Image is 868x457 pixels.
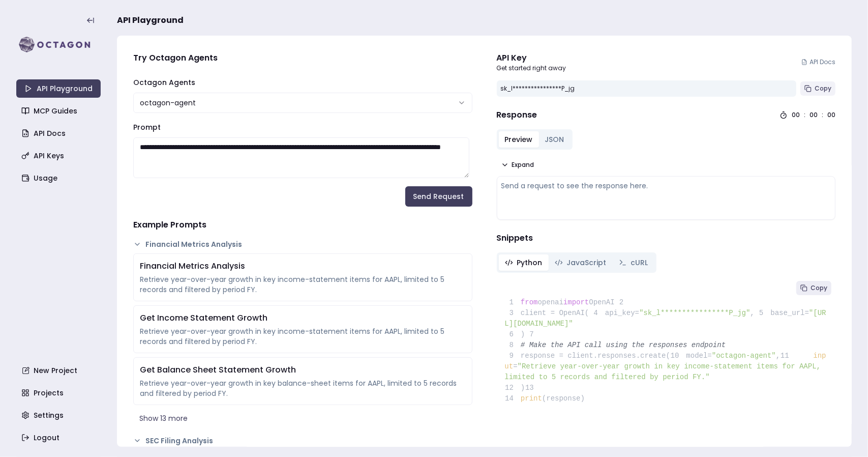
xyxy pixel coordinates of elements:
p: Get started right away [497,64,566,72]
span: ) [505,384,525,392]
span: 5 [755,308,771,319]
span: 2 [615,297,631,308]
a: API Docs [17,124,102,142]
div: : [804,111,805,119]
span: 10 [670,351,686,361]
button: SEC Filing Analysis [133,436,472,446]
a: Usage [17,169,102,187]
a: Projects [17,384,102,402]
button: Show 13 more [133,409,472,427]
span: JavaScript [567,258,607,268]
div: Financial Metrics Analysis [140,260,466,272]
button: JSON [539,131,571,148]
span: , [776,352,780,360]
span: cURL [631,258,648,268]
span: # Make the API call using the responses endpoint [521,341,726,349]
div: 00 [792,111,800,119]
span: 14 [505,393,521,404]
h4: Response [497,109,537,121]
button: Expand [497,158,538,172]
a: New Project [17,361,102,380]
span: API Playground [117,14,184,26]
span: response = client.responses.create( [505,352,671,360]
span: client = OpenAI( [505,309,589,317]
img: logo-rect-yK7x_WSZ.svg [16,35,101,55]
div: 00 [827,111,835,119]
a: API Docs [801,58,835,66]
span: 8 [505,340,521,351]
label: Prompt [133,122,161,132]
span: = [513,362,517,370]
a: Logout [17,429,102,447]
div: Send a request to see the response here. [501,181,831,191]
span: api_key= [605,309,639,317]
div: API Key [497,52,566,64]
span: model= [686,352,712,360]
h4: Example Prompts [133,219,472,231]
div: : [822,111,823,119]
span: (response) [542,394,585,403]
span: 7 [525,329,541,340]
button: Financial Metrics Analysis [133,239,472,249]
div: Retrieve year-over-year growth in key income-statement items for AAPL, limited to 5 records and f... [140,274,466,295]
button: Preview [499,131,539,148]
span: Expand [512,161,534,169]
span: Copy [811,284,827,292]
span: from [521,298,538,306]
div: Retrieve year-over-year growth in key income-statement items for AAPL, limited to 5 records and f... [140,326,466,347]
a: Settings [17,406,102,424]
h4: Try Octagon Agents [133,52,472,64]
div: Retrieve year-over-year growth in key balance-sheet items for AAPL, limited to 5 records and filt... [140,378,466,398]
div: Get Balance Sheet Statement Growth [140,364,466,376]
span: base_url= [770,309,809,317]
span: print [521,394,542,403]
span: "Retrieve year-over-year growth in key income-statement items for AAPL, limited to 5 records and ... [505,362,825,381]
span: , [751,309,755,317]
a: MCP Guides [17,102,102,120]
span: Copy [815,84,831,93]
span: 13 [525,383,541,393]
h4: Snippets [497,232,836,244]
label: Octagon Agents [133,77,195,88]
span: import [563,298,589,306]
span: 11 [780,351,796,361]
div: Get Income Statement Growth [140,312,466,324]
span: 6 [505,329,521,340]
button: Copy [800,81,835,96]
button: Copy [796,281,831,295]
span: 3 [505,308,521,319]
span: "[URL][DOMAIN_NAME]" [505,309,826,328]
span: "octagon-agent" [712,352,776,360]
span: 1 [505,297,521,308]
span: 9 [505,351,521,361]
span: 4 [589,308,605,319]
span: 12 [505,383,521,393]
div: 00 [810,111,818,119]
span: OpenAI [589,298,614,306]
button: Send Request [405,186,472,207]
a: API Playground [16,79,101,98]
a: API Keys [17,147,102,165]
span: ) [505,330,525,338]
span: Python [517,258,543,268]
span: openai [538,298,563,306]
